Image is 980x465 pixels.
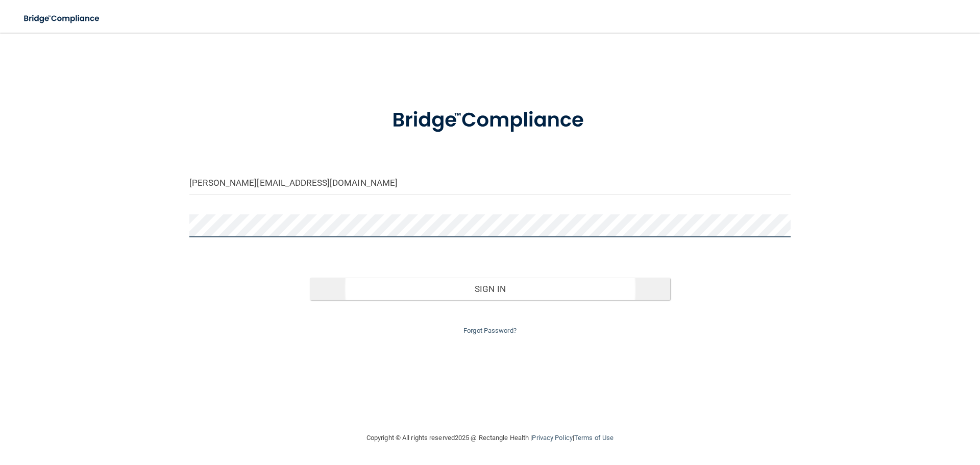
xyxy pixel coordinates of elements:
a: Terms of Use [574,434,614,442]
iframe: Drift Widget Chat Controller [803,393,968,433]
img: bridge_compliance_login_screen.278c3ca4.svg [15,8,109,29]
button: Sign In [310,278,671,300]
div: Copyright © All rights reserved 2025 @ Rectangle Health | | [304,422,676,454]
input: Email [189,172,791,194]
img: bridge_compliance_login_screen.278c3ca4.svg [371,94,609,147]
a: Forgot Password? [463,327,517,334]
a: Privacy Policy [532,434,572,442]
